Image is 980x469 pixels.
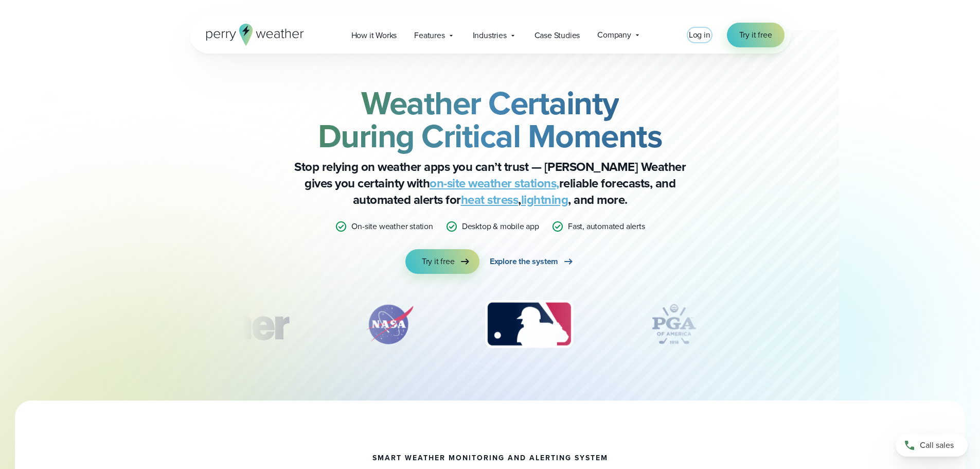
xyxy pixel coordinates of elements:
[739,29,772,41] span: Try it free
[351,220,433,233] p: On-site weather station
[568,220,645,233] p: Fast, automated alerts
[422,255,455,268] span: Try it free
[430,174,559,193] a: on-site weather stations,
[490,249,575,274] a: Explore the system
[490,255,558,268] span: Explore the system
[461,190,519,209] a: heat stress
[597,29,631,41] span: Company
[633,299,715,350] img: PGA.svg
[241,299,739,355] div: slideshow
[727,23,785,47] a: Try it free
[157,299,304,350] img: Turner-Construction_1.svg
[157,299,304,350] div: 1 of 12
[353,299,425,350] img: NASA.svg
[689,29,710,41] a: Log in
[462,220,539,233] p: Desktop & mobile app
[405,249,479,274] a: Try it free
[351,29,397,42] span: How it Works
[475,299,583,350] img: MLB.svg
[689,29,710,41] span: Log in
[896,434,968,457] a: Call sales
[920,439,954,451] span: Call sales
[475,299,583,350] div: 3 of 12
[343,25,406,46] a: How it Works
[414,29,444,42] span: Features
[284,159,696,208] p: Stop relying on weather apps you can’t trust — [PERSON_NAME] Weather gives you certainty with rel...
[353,299,425,350] div: 2 of 12
[534,29,580,42] span: Case Studies
[473,29,507,42] span: Industries
[521,190,568,209] a: lightning
[526,25,589,46] a: Case Studies
[372,454,608,462] h1: smart weather monitoring and alerting system
[633,299,715,350] div: 4 of 12
[318,79,663,160] strong: Weather Certainty During Critical Moments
